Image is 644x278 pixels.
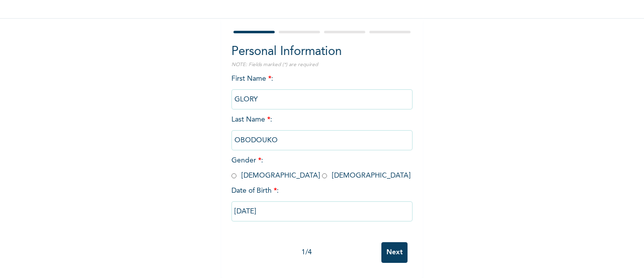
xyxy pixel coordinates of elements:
[231,201,413,221] input: DD-MM-YYYY
[231,43,413,61] h2: Personal Information
[231,157,411,179] span: Gender : [DEMOGRAPHIC_DATA] [DEMOGRAPHIC_DATA]
[231,89,413,109] input: Enter your first name
[231,116,413,144] span: Last Name :
[231,61,413,69] p: NOTE: Fields marked (*) are required
[231,130,413,150] input: Enter your last name
[231,186,279,196] span: Date of Birth :
[381,242,408,263] input: Next
[231,75,413,103] span: First Name :
[231,247,381,258] div: 1 / 4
